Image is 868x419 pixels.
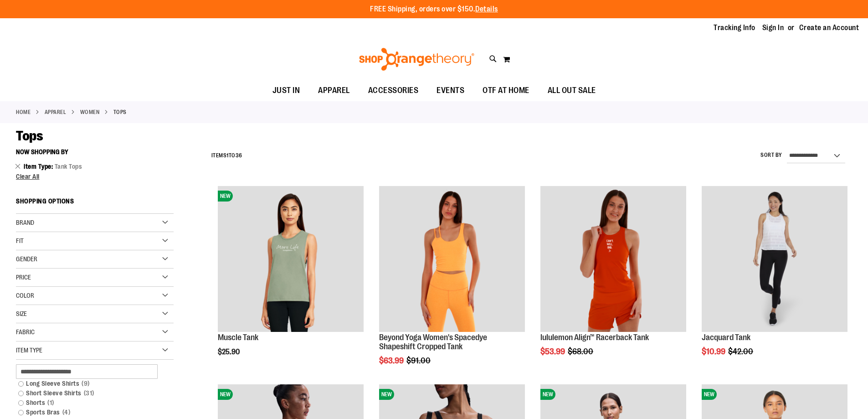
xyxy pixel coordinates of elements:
a: Sports Bras4 [14,408,165,417]
span: NEW [218,191,233,202]
a: Clear All [16,173,174,180]
span: Color [16,292,34,299]
span: Price [16,274,31,281]
span: Fabric [16,328,35,336]
span: Brand [16,219,34,226]
a: APPAREL [45,108,67,116]
span: 1 [45,398,56,408]
span: ACCESSORIES [368,80,419,101]
span: 31 [82,388,97,398]
span: EVENTS [437,80,464,101]
a: Front view of Jacquard Tank [702,186,847,333]
a: Tracking Info [714,23,755,33]
span: $91.00 [406,356,432,365]
span: $10.99 [702,347,727,356]
a: Muscle TankNEW [218,186,364,333]
img: Muscle Tank [218,186,364,332]
img: Shop Orangetheory [358,48,476,71]
span: JUST IN [272,80,300,101]
span: NEW [379,389,394,400]
span: Item Type [24,163,55,170]
span: Item Type [16,347,42,354]
label: Sort By [760,151,782,159]
img: Front view of Jacquard Tank [702,186,847,332]
a: Shorts1 [14,398,165,408]
a: Jacquard Tank [702,333,750,342]
a: Beyond Yoga Women's Spacedye Shapeshift Cropped Tank [379,333,487,351]
a: Home [16,108,31,116]
a: Short Sleeve Shirts31 [14,388,165,398]
span: $68.00 [568,347,595,356]
span: Tops [16,128,43,144]
a: Details [475,5,498,13]
span: 1 [226,152,229,159]
span: $63.99 [379,356,405,365]
a: Muscle Tank [218,333,258,342]
span: NEW [218,389,233,400]
span: Fit [16,237,24,244]
button: Now Shopping by [16,144,73,160]
a: WOMEN [80,108,100,116]
h2: Items to [211,149,242,163]
span: 4 [60,408,73,417]
span: Clear All [16,173,40,180]
span: $53.99 [540,347,566,356]
span: APPAREL [318,80,350,101]
p: FREE Shipping, orders over $150. [370,4,498,15]
div: product [536,181,691,379]
span: NEW [540,389,555,400]
a: Product image for lululemon Align™ Racerback Tank [540,186,686,333]
strong: Shopping Options [16,193,174,214]
span: Gender [16,255,37,263]
span: $42.00 [728,347,755,356]
span: OTF AT HOME [483,80,529,101]
span: ALL OUT SALE [548,80,596,101]
img: Product image for Beyond Yoga Womens Spacedye Shapeshift Cropped Tank [379,186,525,332]
a: Product image for Beyond Yoga Womens Spacedye Shapeshift Cropped Tank [379,186,525,333]
div: product [697,181,852,379]
a: lululemon Align™ Racerback Tank [540,333,649,342]
span: Size [16,310,27,317]
a: Create an Account [799,23,859,33]
strong: Tops [113,108,127,116]
a: Sign In [762,23,784,33]
span: 9 [79,379,92,388]
span: $25.90 [218,348,241,356]
span: 36 [236,152,242,159]
a: Long Sleeve Shirts9 [14,379,165,388]
span: NEW [702,389,717,400]
span: Tank Tops [55,163,82,170]
div: product [213,181,368,379]
div: product [375,181,529,388]
img: Product image for lululemon Align™ Racerback Tank [540,186,686,332]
